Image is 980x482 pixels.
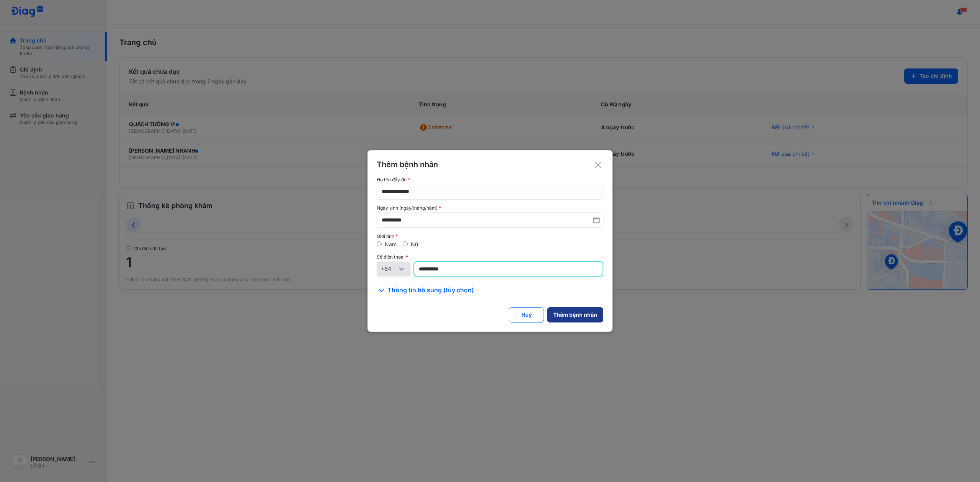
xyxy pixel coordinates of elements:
div: +84 [381,265,397,273]
div: Số điện thoại [377,254,603,260]
div: Thêm bệnh nhân [553,311,597,319]
button: Huỷ [509,307,544,322]
div: Họ tên đầy đủ [377,177,603,182]
span: Thông tin bổ sung (tùy chọn) [387,286,474,295]
label: Nữ [411,241,418,248]
div: Thêm bệnh nhân [377,160,603,169]
button: Thêm bệnh nhân [547,307,603,322]
label: Nam [385,241,397,248]
div: Ngày sinh (ngày/tháng/năm) [377,205,603,211]
div: Giới tính [377,234,603,239]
